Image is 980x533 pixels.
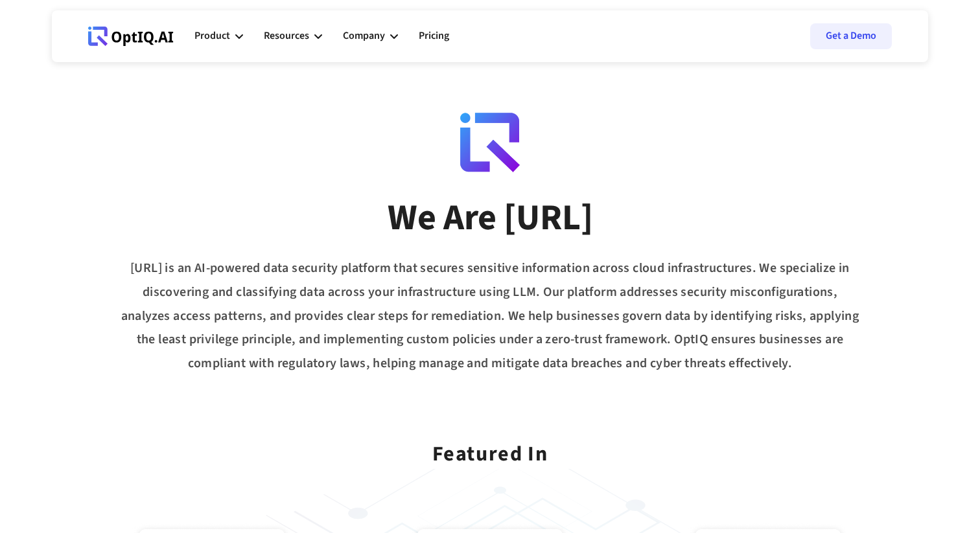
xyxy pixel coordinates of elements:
div: Featured In [432,425,548,471]
div: We Are [URL] [388,196,593,241]
div: Product [194,27,230,45]
div: Resources [264,27,309,45]
div: Company [343,27,385,45]
div: Product [194,17,243,56]
div: Company [343,17,398,56]
a: Get a Demo [810,23,892,49]
a: Webflow Homepage [88,17,174,56]
a: Pricing [419,17,449,56]
div: Resources [264,17,322,56]
div: Webflow Homepage [88,45,89,46]
div: [URL] is an AI-powered data security platform that secures sensitive information across cloud inf... [52,256,928,376]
